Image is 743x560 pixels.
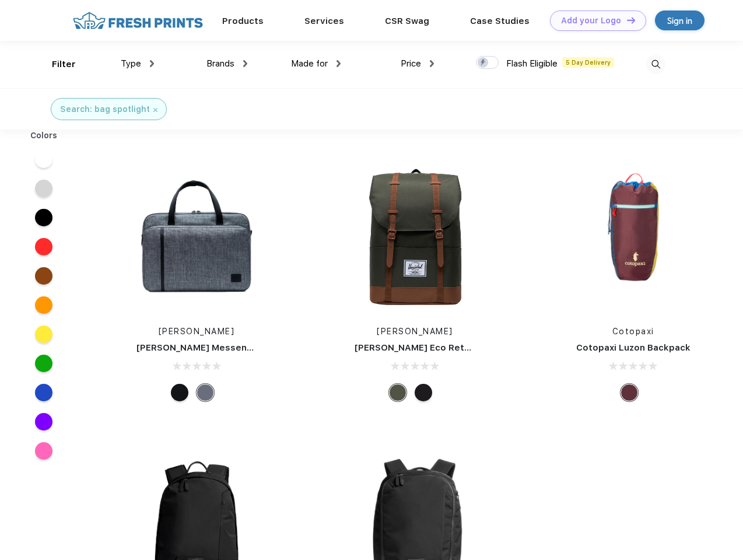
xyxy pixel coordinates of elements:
[667,14,692,27] div: Sign in
[206,58,234,69] span: Brands
[197,384,214,401] div: Raven Crosshatch
[150,60,154,67] img: dropdown.png
[576,342,691,353] a: Cotopaxi Luzon Backpack
[621,384,638,401] div: Surprise
[60,103,150,116] div: Search: bag spotlight
[159,327,235,336] a: [PERSON_NAME]
[377,327,453,336] a: [PERSON_NAME]
[171,384,188,401] div: Black
[355,342,593,353] a: [PERSON_NAME] Eco Retreat 15" Computer Backpack
[22,129,66,142] div: Colors
[655,10,705,30] a: Sign in
[389,384,406,401] div: Forest
[337,60,341,67] img: dropdown.png
[556,159,711,314] img: func=resize&h=266
[291,58,328,69] span: Made for
[561,16,621,26] div: Add your Logo
[222,16,264,26] a: Products
[415,384,432,401] div: Black
[627,17,635,23] img: DT
[337,159,492,314] img: func=resize&h=266
[243,60,247,67] img: dropdown.png
[119,159,274,314] img: func=resize&h=266
[562,57,614,68] span: 5 Day Delivery
[401,58,421,69] span: Price
[646,55,665,74] img: desktop_search.svg
[52,58,76,71] div: Filter
[612,327,654,336] a: Cotopaxi
[153,108,157,112] img: filter_cancel.svg
[136,342,262,353] a: [PERSON_NAME] Messenger
[430,60,434,67] img: dropdown.png
[506,58,558,69] span: Flash Eligible
[69,10,206,31] img: fo%20logo%202.webp
[121,58,141,69] span: Type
